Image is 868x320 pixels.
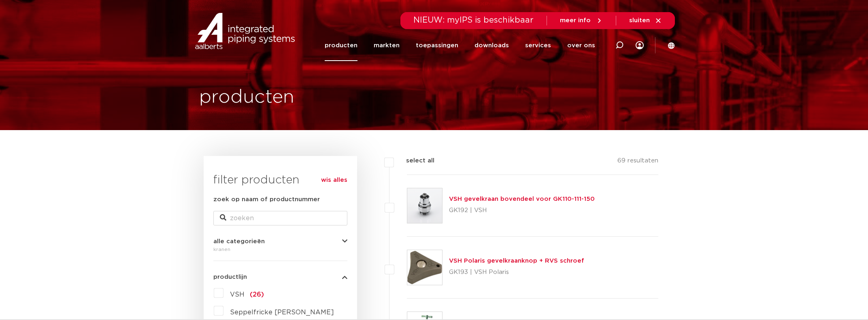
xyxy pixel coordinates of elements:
[413,16,534,24] span: NIEUW: myIPS is beschikbaar
[213,244,347,254] div: kranen
[449,196,595,202] a: VSH gevelkraan bovendeel voor GK110-111-150
[213,274,347,280] button: productlijn
[449,204,595,217] p: GK192 | VSH
[374,30,400,61] a: markten
[407,188,442,223] img: Thumbnail for VSH gevelkraan bovendeel voor GK110-111-150
[250,291,264,298] span: (26)
[230,291,245,298] span: VSH
[629,17,650,23] span: sluiten
[629,17,662,24] a: sluiten
[394,156,434,166] label: select all
[213,195,320,204] label: zoek op naam of productnummer
[416,30,458,61] a: toepassingen
[213,274,247,280] span: productlijn
[474,30,509,61] a: downloads
[199,84,294,110] h1: producten
[407,250,442,285] img: Thumbnail for VSH Polaris gevelkraanknop + RVS schroef
[325,30,595,61] nav: Menu
[325,30,357,61] a: producten
[213,238,265,244] span: alle categorieën
[560,17,603,24] a: meer info
[567,30,595,61] a: over ons
[213,211,347,225] input: zoeken
[449,266,584,279] p: GK193 | VSH Polaris
[449,258,584,264] a: VSH Polaris gevelkraanknop + RVS schroef
[525,30,551,61] a: services
[617,156,658,168] p: 69 resultaten
[560,17,591,23] span: meer info
[213,238,347,244] button: alle categorieën
[213,172,347,188] h3: filter producten
[321,175,347,185] a: wis alles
